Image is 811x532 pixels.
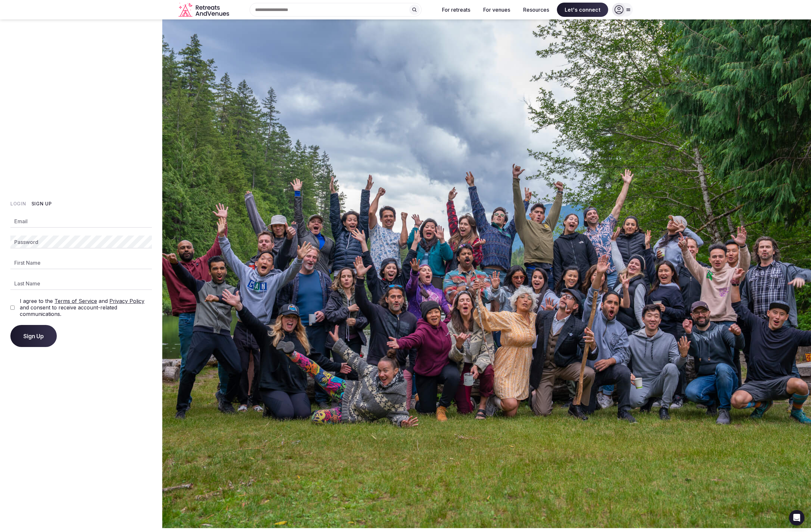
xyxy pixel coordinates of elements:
button: Login [10,201,26,207]
span: Let's connect [557,3,608,17]
label: I agree to the and and consent to receive account-related communications. [20,298,152,317]
button: For retreats [437,3,475,17]
a: Visit the homepage [178,3,230,17]
button: Sign Up [31,201,52,207]
div: Open Intercom Messenger [789,510,805,526]
svg: Retreats and Venues company logo [178,3,230,17]
a: Privacy Policy [109,298,144,304]
button: For venues [478,3,515,17]
img: My Account Background [162,19,811,528]
button: Sign Up [10,325,57,347]
a: Terms of Service [55,298,97,304]
span: Sign Up [23,333,44,339]
button: Resources [518,3,554,17]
